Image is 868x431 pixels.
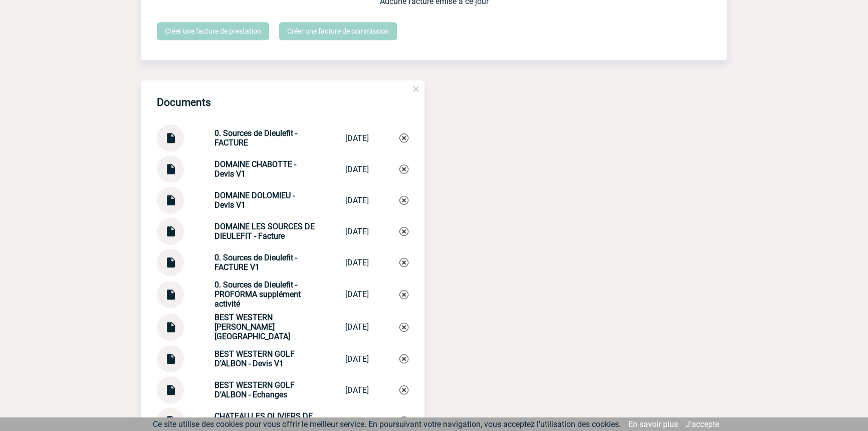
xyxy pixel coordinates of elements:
strong: BEST WESTERN GOLF D'ALBON - Devis V1 [214,349,295,368]
strong: DOMAINE CHABOTTE - Devis V1 [214,160,296,179]
img: Supprimer [399,323,408,332]
a: Créer une facture de commission [279,22,397,40]
div: [DATE] [345,322,369,332]
img: Supprimer [399,290,408,299]
a: J'accepte [686,419,719,429]
div: [DATE] [345,354,369,364]
a: Créer une facture de prestation [157,22,269,40]
img: Supprimer [399,354,408,363]
div: [DATE] [345,290,369,299]
strong: 0. Sources de Dieulefit - FACTURE V1 [214,253,297,272]
strong: 0. Sources de Dieulefit - PROFORMA supplément activité [214,280,301,309]
div: [DATE] [345,165,369,174]
a: En savoir plus [628,419,678,429]
img: close.png [411,84,420,93]
img: Supprimer [399,385,408,394]
div: [DATE] [345,196,369,205]
strong: CHATEAU LES OLIVIERS DE [PERSON_NAME] [214,411,313,430]
div: [DATE] [345,133,369,143]
strong: 0. Sources de Dieulefit - FACTURE [214,128,297,148]
img: Supprimer [399,133,408,142]
img: Supprimer [399,227,408,236]
div: [DATE] [345,258,369,267]
div: [DATE] [345,416,369,426]
img: Supprimer [399,416,408,425]
strong: BEST WESTERN GOLF D'ALBON - Echanges [214,380,295,399]
div: [DATE] [345,227,369,236]
strong: DOMAINE LES SOURCES DE DIEULEFIT - Facture [214,222,315,241]
span: Ce site utilise des cookies pour vous offrir le meilleur service. En poursuivant votre navigation... [153,419,621,429]
strong: DOMAINE DOLOMIEU - Devis V1 [214,191,295,210]
h4: Documents [157,96,211,108]
img: Supprimer [399,196,408,205]
strong: BEST WESTERN [PERSON_NAME][GEOGRAPHIC_DATA] [214,313,290,341]
div: [DATE] [345,385,369,395]
img: Supprimer [399,258,408,267]
img: Supprimer [399,165,408,174]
